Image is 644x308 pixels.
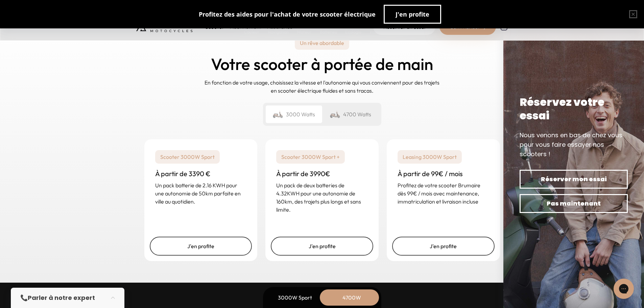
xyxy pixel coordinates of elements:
[276,169,368,179] h3: À partir de 3990€
[204,78,440,95] p: En fonction de votre usage, choisissez la vitesse et l'autonomie qui vous conviennent pour des tr...
[322,105,379,123] div: 4700 Watts
[268,289,322,306] div: 3000W Sport
[392,237,495,256] a: J'en profite
[271,237,373,256] a: J'en profite
[155,169,247,179] h3: À partir de 3390 €
[398,169,489,179] h3: À partir de 99€ / mois
[211,55,433,73] h2: Votre scooter à portée de main
[610,276,637,301] iframe: Gorgias live chat messenger
[276,181,368,214] p: Un pack de deux batteries de 4.32KWH pour une autonomie de 160km, des trajets plus longs et sans ...
[398,150,462,164] p: Leasing 3000W Sport
[398,181,489,206] p: Profitez de votre scooter Brumaire dès 99€ / mois avec maintenance, immatriculation et livraison ...
[150,237,252,256] a: J'en profite
[295,36,349,50] p: Un rêve abordable
[155,150,220,164] p: Scooter 3000W Sport
[276,150,345,164] p: Scooter 3000W Sport +
[155,181,247,206] p: Un pack batterie de 2.16 KWH pour une autonomie de 50km parfaite en ville au quotidien.
[325,289,379,306] div: 4700W
[266,105,322,123] div: 3000 Watts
